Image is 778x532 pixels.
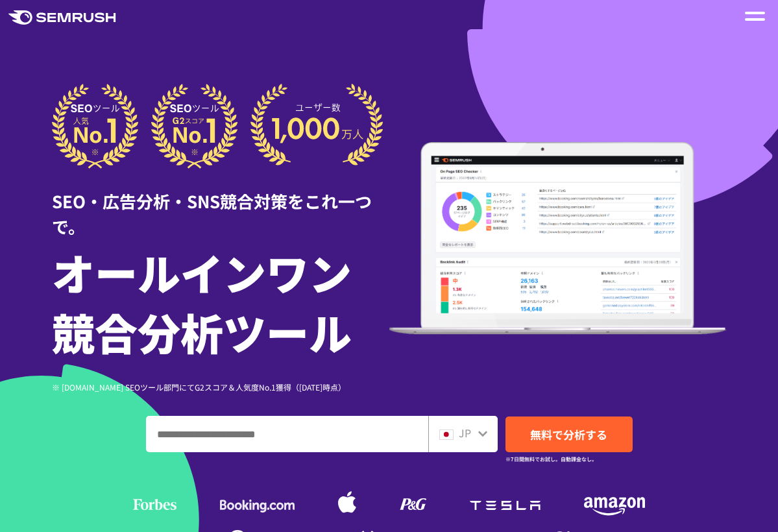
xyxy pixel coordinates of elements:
div: ※ [DOMAIN_NAME] SEOツール部門にてG2スコア＆人気度No.1獲得（[DATE]時点） [52,381,389,393]
a: 無料で分析する [505,417,633,452]
span: 無料で分析する [530,426,607,442]
input: ドメイン、キーワードまたはURLを入力してください [147,417,428,452]
div: SEO・広告分析・SNS競合対策をこれ一つで。 [52,169,389,239]
h1: オールインワン 競合分析ツール [52,242,389,361]
span: JP [459,425,471,441]
small: ※7日間無料でお試し。自動課金なし。 [505,453,597,465]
